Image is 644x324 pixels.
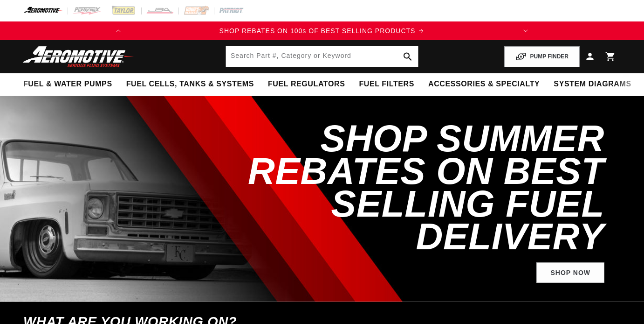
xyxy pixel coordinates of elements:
span: Accessories & Specialty [428,79,540,89]
summary: Fuel Filters [352,73,421,95]
button: Translation missing: en.sections.announcements.previous_announcement [109,21,128,40]
a: SHOP REBATES ON 100s OF BEST SELLING PRODUCTS [128,26,516,36]
a: Shop Now [536,262,604,283]
input: Search by Part Number, Category or Keyword [226,46,418,67]
span: Fuel Cells, Tanks & Systems [126,79,254,89]
summary: System Diagrams [547,73,638,95]
div: Announcement [128,26,516,36]
span: Fuel Regulators [268,79,345,89]
h2: SHOP SUMMER REBATES ON BEST SELLING FUEL DELIVERY [206,122,604,253]
summary: Fuel & Water Pumps [16,73,119,95]
span: SHOP REBATES ON 100s OF BEST SELLING PRODUCTS [219,27,416,35]
img: Aeromotive [20,46,137,68]
summary: Fuel Cells, Tanks & Systems [119,73,261,95]
summary: Accessories & Specialty [421,73,547,95]
div: 1 of 2 [128,26,516,36]
span: Fuel & Water Pumps [23,79,112,89]
span: System Diagrams [554,79,631,89]
summary: Fuel Regulators [261,73,352,95]
button: search button [397,46,418,67]
button: Translation missing: en.sections.announcements.next_announcement [516,21,535,40]
button: PUMP FINDER [504,46,580,67]
span: Fuel Filters [359,79,414,89]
